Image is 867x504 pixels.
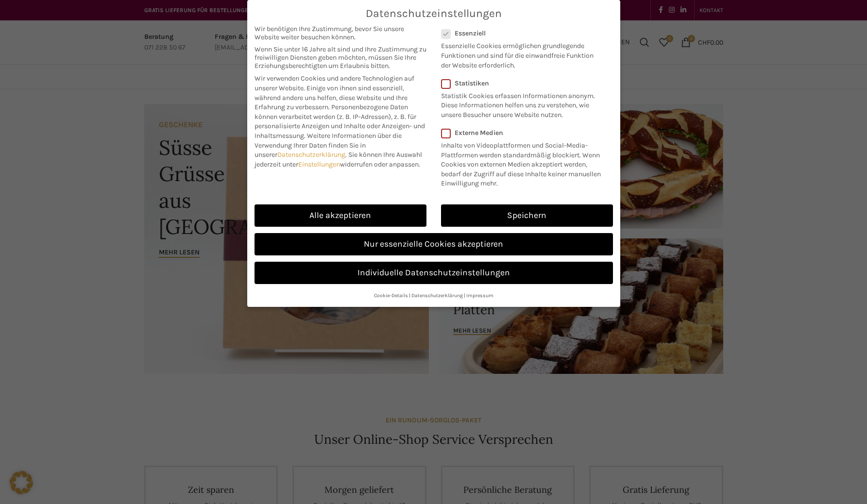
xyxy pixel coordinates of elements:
[441,137,607,188] p: Inhalte von Videoplattformen und Social-Media-Plattformen werden standardmäßig blockiert. Wenn Co...
[441,79,600,87] label: Statistiken
[255,233,613,255] a: Nur essenzielle Cookies akzeptieren
[411,292,463,299] a: Datenschutzerklärung
[366,7,502,20] span: Datenschutzeinstellungen
[255,204,426,227] a: Alle akzeptieren
[466,292,493,299] a: Impressum
[441,37,600,70] p: Essenzielle Cookies ermöglichen grundlegende Funktionen und sind für die einwandfreie Funktion de...
[255,74,414,111] span: Wir verwenden Cookies und andere Technologien auf unserer Website. Einige von ihnen sind essenzie...
[255,25,426,41] span: Wir benötigen Ihre Zustimmung, bevor Sie unsere Website weiter besuchen können.
[298,160,340,168] a: Einstellungen
[374,292,408,299] a: Cookie-Details
[441,204,613,227] a: Speichern
[255,151,422,168] span: Sie können Ihre Auswahl jederzeit unter widerrufen oder anpassen.
[255,45,426,70] span: Wenn Sie unter 16 Jahre alt sind und Ihre Zustimmung zu freiwilligen Diensten geben möchten, müss...
[255,262,613,284] a: Individuelle Datenschutzeinstellungen
[277,151,345,159] a: Datenschutzerklärung
[441,87,600,120] p: Statistik Cookies erfassen Informationen anonym. Diese Informationen helfen uns zu verstehen, wie...
[441,29,600,37] label: Essenziell
[441,129,607,137] label: Externe Medien
[255,132,402,159] span: Weitere Informationen über die Verwendung Ihrer Daten finden Sie in unserer .
[255,103,425,140] span: Personenbezogene Daten können verarbeitet werden (z. B. IP-Adressen), z. B. für personalisierte A...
